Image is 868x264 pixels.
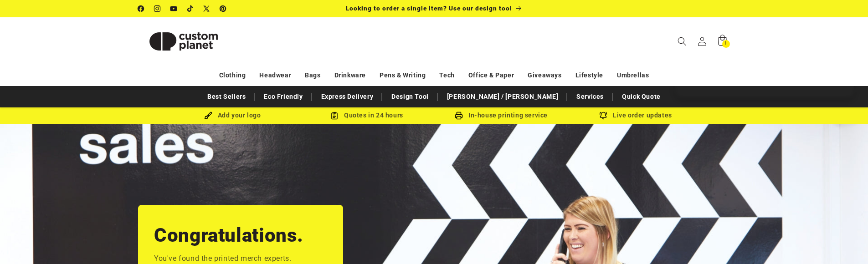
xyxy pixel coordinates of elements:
[334,67,366,83] a: Drinkware
[203,89,250,105] a: Best Sellers
[259,89,307,105] a: Eco Friendly
[138,21,229,62] img: Custom Planet
[442,89,563,105] a: [PERSON_NAME] / [PERSON_NAME]
[259,67,291,83] a: Headwear
[572,89,608,105] a: Services
[305,67,320,83] a: Bags
[617,67,649,83] a: Umbrellas
[575,67,603,83] a: Lifestyle
[468,67,514,83] a: Office & Paper
[712,166,868,264] iframe: Chat Widget
[599,112,607,120] img: Order updates
[300,110,434,121] div: Quotes in 24 hours
[204,112,212,120] img: Brush Icon
[724,40,727,48] span: 1
[569,110,703,121] div: Live order updates
[387,89,433,105] a: Design Tool
[434,110,569,121] div: In-house printing service
[317,89,378,105] a: Express Delivery
[219,67,246,83] a: Clothing
[455,112,463,120] img: In-house printing
[617,89,665,105] a: Quick Quote
[330,112,339,120] img: Order Updates Icon
[154,223,303,248] h2: Congratulations.
[380,67,426,83] a: Pens & Writing
[165,110,300,121] div: Add your logo
[672,31,692,51] summary: Search
[528,67,561,83] a: Giveaways
[134,17,232,65] a: Custom Planet
[439,67,454,83] a: Tech
[346,5,512,12] span: Looking to order a single item? Use our design tool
